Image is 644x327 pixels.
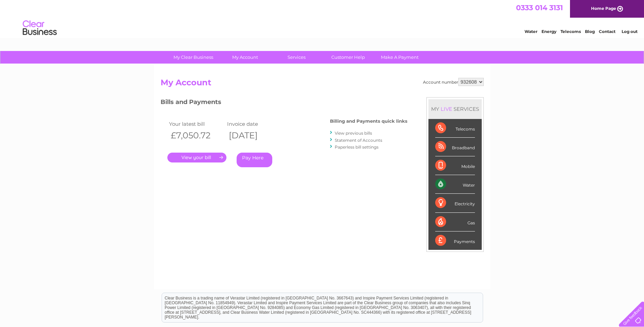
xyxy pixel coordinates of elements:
[167,153,226,162] a: .
[599,29,615,34] a: Contact
[428,99,482,119] div: MY SERVICES
[335,138,382,143] a: Statement of Accounts
[439,106,454,112] div: LIVE
[330,119,407,124] h4: Billing and Payments quick links
[435,231,475,250] div: Payments
[560,29,581,34] a: Telecoms
[525,29,537,34] a: Water
[237,153,272,167] a: Pay Here
[161,78,484,91] h2: My Account
[435,138,475,156] div: Broadband
[161,97,407,109] h3: Bills and Payments
[622,29,638,34] a: Log out
[435,175,475,194] div: Water
[541,29,556,34] a: Energy
[22,18,57,38] img: logo.png
[167,128,225,142] th: £7,050.72
[435,156,475,175] div: Mobile
[165,51,221,64] a: My Clear Business
[335,131,372,136] a: View previous bills
[516,3,563,12] a: 0333 014 3131
[269,51,325,64] a: Services
[372,51,428,64] a: Make A Payment
[162,4,483,33] div: Clear Business is a trading name of Verastar Limited (registered in [GEOGRAPHIC_DATA] No. 3667643...
[585,29,595,34] a: Blog
[167,119,225,128] td: Your latest bill
[435,119,475,138] div: Telecoms
[435,194,475,212] div: Electricity
[435,213,475,231] div: Gas
[335,144,379,150] a: Paperless bill settings
[423,78,484,86] div: Account number
[217,51,273,64] a: My Account
[225,128,283,142] th: [DATE]
[320,51,376,64] a: Customer Help
[225,119,283,128] td: Invoice date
